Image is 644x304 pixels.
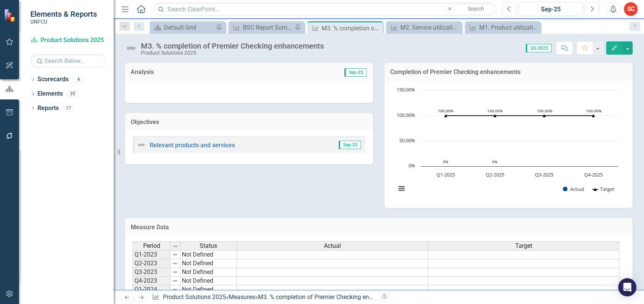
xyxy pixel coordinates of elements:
[535,171,553,178] text: Q3-2025
[537,108,552,113] text: 100.00%
[230,23,293,32] a: BSC Report Summary
[152,23,214,32] a: Default Grid
[397,112,415,118] text: 100.00%
[243,23,293,32] div: BSC Report Summary
[339,141,361,149] span: Sep-25
[515,243,532,249] span: Target
[180,250,237,259] td: Not Defined
[172,278,178,284] img: 8DAGhfEEPCf229AAAAAElFTkSuQmCC
[180,259,237,268] td: Not Defined
[172,287,178,293] img: 8DAGhfEEPCf229AAAAAElFTkSuQmCC
[131,224,627,231] h3: Measure Data
[163,293,226,301] a: Product Solutions 2025
[131,69,249,76] h3: Analysis
[38,90,63,98] a: Elements
[584,171,603,178] text: Q4-2025
[172,243,178,249] img: 8DAGhfEEPCf229AAAAAElFTkSuQmCC
[141,50,324,56] div: Product Solutions 2025
[400,23,460,32] div: M2. Service utilization (from the MX beacon score)
[492,159,497,164] text: 0%
[133,250,170,259] td: Q1-2023
[133,285,170,294] td: Q1-2024
[408,162,415,169] text: 0%
[150,142,235,149] a: Relevant products and services
[396,183,407,194] button: View chart menu, Chart
[30,19,97,25] small: UNFCU
[30,9,97,19] span: Elements & Reports
[133,277,170,285] td: Q4-2023
[180,285,237,294] td: Not Defined
[143,243,160,249] span: Period
[67,91,79,97] div: 35
[133,268,170,277] td: Q3-2023
[63,105,75,111] div: 17
[444,114,447,117] path: Q1-2025, 100. Target.
[586,108,602,113] text: 100.00%
[180,268,237,277] td: Not Defined
[526,44,552,52] span: Q3-2025
[172,269,178,275] img: 8DAGhfEEPCf229AAAAAElFTkSuQmCC
[38,75,69,84] a: Scorecards
[4,9,17,22] img: ClearPoint Strategy
[172,260,178,266] img: 8DAGhfEEPCf229AAAAAElFTkSuQmCC
[152,293,373,302] div: » »
[436,171,455,178] text: Q1-2025
[543,114,546,117] path: Q3-2025, 100. Target.
[494,114,497,117] path: Q2-2025, 100. Target.
[519,2,583,16] button: Sep-25
[72,76,84,83] div: 4
[38,104,59,113] a: Reports
[324,243,341,249] span: Actual
[592,186,614,192] button: Show Target
[618,278,636,296] div: Open Intercom Messenger
[486,171,504,178] text: Q2-2025
[131,119,367,126] h3: Objectives
[229,293,255,301] a: Measures
[457,4,495,14] button: Search
[399,137,415,144] text: 50.00%
[392,87,622,200] svg: Interactive chart
[344,68,367,77] span: Sep-25
[153,3,497,16] input: Search ClearPoint...
[397,86,415,93] text: 150.00%
[468,6,484,12] span: Search
[479,23,539,32] div: M1. Product utilization (from MX beacon score)
[180,277,237,285] td: Not Defined
[563,186,584,192] button: Show Actual
[322,24,381,33] div: M3. % completion of Premier Checking enhancements
[172,252,178,258] img: 8DAGhfEEPCf229AAAAAElFTkSuQmCC
[443,159,448,164] text: 0%
[624,2,638,16] button: SC
[592,114,595,117] path: Q4-2025, 100. Target.
[125,42,137,54] img: Not Defined
[438,108,453,113] text: 100.00%
[390,69,627,76] h3: Completion of Premier Checking enhancements
[137,140,146,150] img: Not Defined
[164,23,214,32] div: Default Grid
[30,54,106,68] input: Search Below...
[141,42,324,50] div: M3. % completion of Premier Checking enhancements
[521,5,580,14] div: Sep-25
[487,108,503,113] text: 100.00%
[392,87,625,200] div: Chart. Highcharts interactive chart.
[467,23,539,32] a: M1. Product utilization (from MX beacon score)
[388,23,460,32] a: M2. Service utilization (from the MX beacon score)
[258,293,402,301] div: M3. % completion of Premier Checking enhancements
[133,259,170,268] td: Q2-2023
[200,243,217,249] span: Status
[30,36,106,45] a: Product Solutions 2025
